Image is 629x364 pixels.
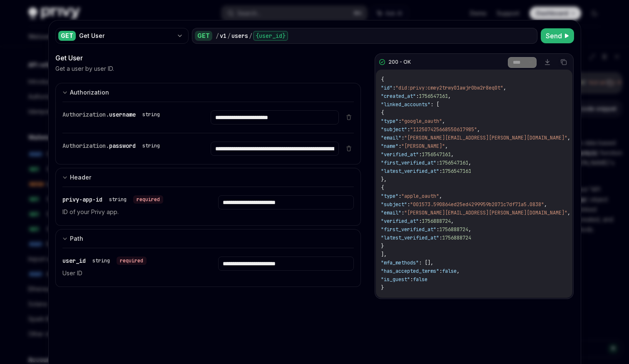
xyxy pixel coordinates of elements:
div: privy-app-id [62,195,163,204]
span: : [436,226,439,233]
div: required [117,257,147,265]
span: "mfa_methods" [381,259,419,266]
button: expand input section [55,168,361,187]
span: Authorization. [62,142,109,150]
span: username [109,111,136,118]
span: "verified_at" [381,151,419,158]
span: ], [381,251,387,258]
p: Get a user by user ID. [55,65,114,73]
span: : [439,268,442,274]
span: : [398,143,401,150]
span: } [381,243,384,249]
span: : [419,218,422,224]
span: "[PERSON_NAME]" [401,143,445,150]
span: password [109,142,136,150]
p: User ID [62,268,198,278]
span: { [381,184,384,191]
span: , [442,118,445,125]
span: "google_oauth" [401,118,442,125]
span: , [544,201,547,208]
div: Authorization.password [62,142,163,150]
span: , [567,135,570,141]
div: {user_id} [253,31,288,41]
div: Get User [55,53,361,63]
span: : [436,160,439,166]
span: "is_guest" [381,276,410,283]
span: "type" [381,193,398,199]
span: } [381,284,384,291]
span: { [381,110,384,116]
div: string [142,111,160,118]
span: "[PERSON_NAME][EMAIL_ADDRESS][PERSON_NAME][DOMAIN_NAME]" [404,135,567,141]
span: "did:privy:cmey2trwy01awjr0bw2r8eq0t" [395,85,503,91]
div: GET [195,31,212,41]
span: : [401,209,404,216]
span: "112507425668550617985" [410,126,477,133]
span: "first_verified_at" [381,160,436,166]
span: { [381,76,384,83]
div: users [231,32,248,40]
span: 1756547161 [439,160,468,166]
div: Authorization.username [62,110,163,119]
span: 1756888724 [439,226,468,233]
div: Header [70,172,91,182]
div: / [216,32,219,40]
button: Copy the contents from the code block [558,57,569,67]
div: required [133,195,163,204]
span: : [398,193,401,199]
span: : [439,168,442,175]
div: Path [70,234,83,244]
span: , [439,193,442,199]
div: / [227,32,231,40]
span: "has_accepted_terms" [381,268,439,274]
span: , [457,268,460,274]
div: string [142,142,160,149]
div: / [249,32,252,40]
span: , [503,85,506,91]
span: , [448,93,451,100]
span: : [393,85,395,91]
span: "[PERSON_NAME][EMAIL_ADDRESS][PERSON_NAME][DOMAIN_NAME]" [404,209,567,216]
span: : [], [419,259,433,266]
p: ID of your Privy app. [62,207,198,217]
span: 1756547161 [419,93,448,100]
span: : [419,151,422,158]
span: "latest_verified_at" [381,234,439,241]
span: "name" [381,143,398,150]
span: }, [381,176,387,183]
span: 1756547161 [422,151,451,158]
div: GET [58,31,76,41]
button: GETGet User [55,27,189,45]
span: : [407,126,410,133]
span: "subject" [381,201,407,208]
span: , [567,209,570,216]
span: , [477,126,480,133]
span: , [468,160,471,166]
span: : [439,234,442,241]
div: 200 - OK [388,59,411,65]
span: , [445,143,448,150]
span: "verified_at" [381,218,419,224]
span: : [407,201,410,208]
span: Authorization. [62,111,109,118]
span: "created_at" [381,93,416,100]
span: , [451,151,454,158]
span: "linked_accounts" [381,101,430,108]
button: Send [541,28,574,43]
span: "apple_oauth" [401,193,439,199]
span: "001573.590864ed25ed4299959b2071c7df71a5.0838" [410,201,544,208]
span: "email" [381,135,401,141]
span: : [ [430,101,439,108]
span: : [416,93,419,100]
div: user_id [62,257,147,265]
div: Authorization [70,87,109,97]
span: "type" [381,118,398,125]
span: : [410,276,413,283]
span: "email" [381,209,401,216]
span: Send [546,31,562,41]
div: v1 [220,32,226,40]
span: 1756547161 [442,168,471,175]
span: privy-app-id [62,196,102,203]
span: 1756888724 [442,234,471,241]
span: : [401,135,404,141]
